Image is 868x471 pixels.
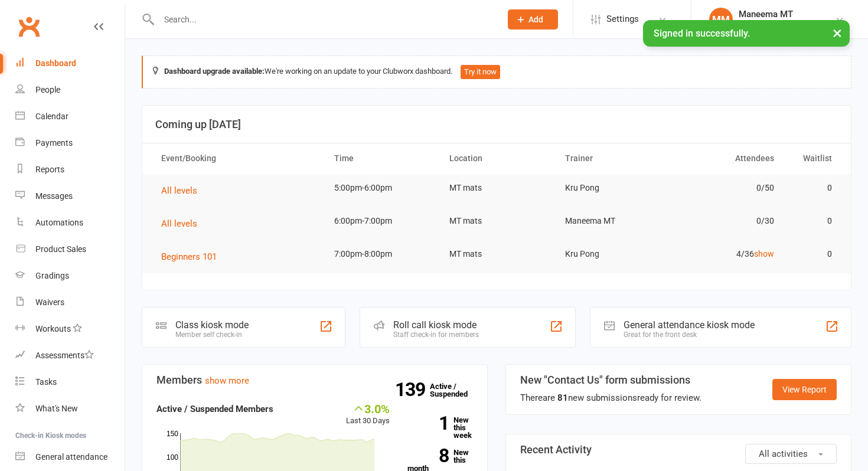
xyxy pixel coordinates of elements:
[759,449,808,459] span: All activities
[554,143,670,174] th: Trainer
[155,11,492,28] input: Search...
[142,55,851,89] div: We're working on an update to your Clubworx dashboard.
[554,174,670,202] td: Kru Pong
[430,374,482,407] a: 139Active / Suspended
[14,12,44,41] a: Clubworx
[624,319,755,331] div: General attendance kiosk mode
[520,444,837,456] h3: Recent Activity
[520,374,701,386] h3: New "Contact Us" form submissions
[557,392,568,403] strong: 81
[15,263,125,289] a: Gradings
[35,138,73,148] div: Payments
[35,404,78,413] div: What's New
[35,244,86,254] div: Product Sales
[554,240,670,268] td: Kru Pong
[670,143,785,174] th: Attendees
[407,416,474,439] a: 1New this week
[15,444,125,470] a: General attendance kiosk mode
[15,77,125,103] a: People
[15,103,125,130] a: Calendar
[15,236,125,263] a: Product Sales
[654,28,750,39] span: Signed in successfully.
[393,331,479,339] div: Staff check-in for members
[324,143,439,174] th: Time
[35,271,69,280] div: Gradings
[393,319,479,331] div: Roll call kiosk mode
[528,15,543,24] span: Add
[15,395,125,422] a: What's New
[35,165,64,174] div: Reports
[156,374,473,386] h3: Members
[346,402,390,415] div: 3.0%
[35,452,107,462] div: General attendance
[439,207,554,235] td: MT mats
[439,143,554,174] th: Location
[670,240,785,268] td: 4/36
[15,183,125,210] a: Messages
[161,185,197,196] span: All levels
[395,381,430,398] strong: 139
[35,112,68,121] div: Calendar
[35,85,60,94] div: People
[15,50,125,77] a: Dashboard
[407,414,449,432] strong: 1
[439,240,554,268] td: MT mats
[785,174,843,202] td: 0
[670,174,785,202] td: 0/50
[785,143,843,174] th: Waitlist
[35,324,71,333] div: Workouts
[151,143,324,174] th: Event/Booking
[35,377,57,387] div: Tasks
[827,20,848,45] button: ×
[15,156,125,183] a: Reports
[175,331,249,339] div: Member self check-in
[161,217,205,231] button: All levels
[324,207,439,235] td: 6:00pm-7:00pm
[35,191,73,201] div: Messages
[175,319,249,331] div: Class kiosk mode
[508,9,558,30] button: Add
[35,351,94,360] div: Assessments
[35,218,83,227] div: Automations
[785,207,843,235] td: 0
[15,342,125,369] a: Assessments
[155,119,838,130] h3: Coming up [DATE]
[205,375,249,386] a: show more
[670,207,785,235] td: 0/30
[161,184,205,198] button: All levels
[15,130,125,156] a: Payments
[35,58,76,68] div: Dashboard
[156,404,273,414] strong: Active / Suspended Members
[624,331,755,339] div: Great for the front desk
[15,289,125,316] a: Waivers
[161,218,197,229] span: All levels
[739,9,820,19] div: Maneema MT
[785,240,843,268] td: 0
[324,174,439,202] td: 5:00pm-6:00pm
[745,444,837,464] button: All activities
[346,402,390,427] div: Last 30 Days
[461,65,500,79] button: Try it now
[439,174,554,202] td: MT mats
[15,316,125,342] a: Workouts
[554,207,670,235] td: Maneema MT
[772,379,837,400] a: View Report
[606,6,639,32] span: Settings
[324,240,439,268] td: 7:00pm-8:00pm
[161,250,225,264] button: Beginners 101
[15,210,125,236] a: Automations
[520,391,701,405] div: There are new submissions ready for review.
[739,19,820,30] div: [PERSON_NAME] Thai
[15,369,125,395] a: Tasks
[164,67,265,76] strong: Dashboard upgrade available:
[709,8,733,31] div: MM
[407,447,449,465] strong: 8
[161,251,217,262] span: Beginners 101
[35,297,64,307] div: Waivers
[754,249,774,259] a: show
